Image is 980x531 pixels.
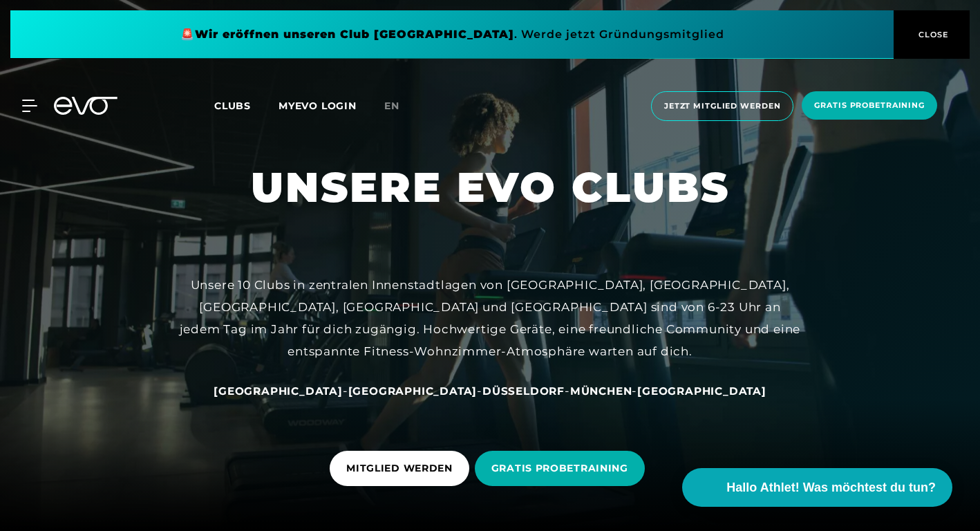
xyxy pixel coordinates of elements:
a: München [570,384,632,398]
a: [GEOGRAPHIC_DATA] [348,384,478,398]
span: en [384,100,399,112]
a: Düsseldorf [482,384,565,398]
span: Hallo Athlet! Was möchtest du tun? [726,478,936,497]
span: Jetzt Mitglied werden [664,100,780,112]
button: CLOSE [894,10,970,59]
a: MITGLIED WERDEN [330,440,475,496]
a: [GEOGRAPHIC_DATA] [637,384,766,398]
a: GRATIS PROBETRAINING [475,440,650,496]
span: GRATIS PROBETRAINING [491,461,628,476]
a: MYEVO LOGIN [279,100,357,112]
button: Hallo Athlet! Was möchtest du tun? [682,468,952,507]
a: [GEOGRAPHIC_DATA] [214,384,343,398]
a: Clubs [214,99,279,112]
div: - - - - [179,380,801,402]
h1: UNSERE EVO CLUBS [251,160,730,214]
span: Clubs [214,100,251,112]
span: Gratis Probetraining [814,100,925,111]
span: MITGLIED WERDEN [346,461,453,476]
a: en [384,98,416,114]
div: Unsere 10 Clubs in zentralen Innenstadtlagen von [GEOGRAPHIC_DATA], [GEOGRAPHIC_DATA], [GEOGRAPHI... [179,274,801,363]
span: CLOSE [915,28,949,41]
a: Gratis Probetraining [798,91,941,121]
a: Jetzt Mitglied werden [647,91,798,121]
